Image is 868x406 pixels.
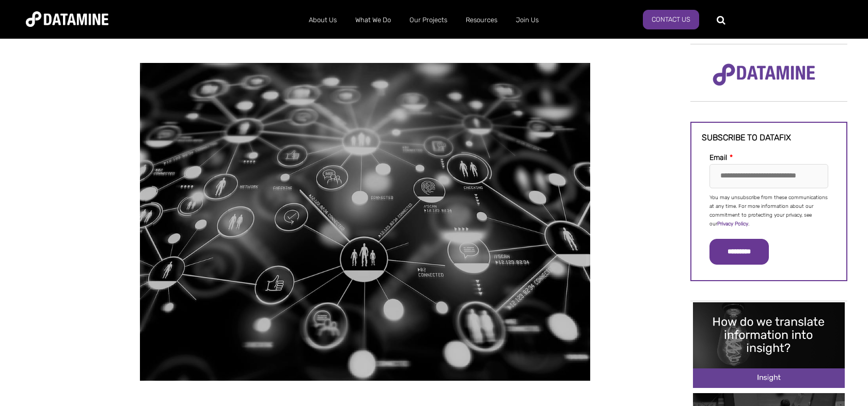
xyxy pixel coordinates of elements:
img: Datamine Logo No Strapline - Purple [706,57,822,93]
h3: Subscribe to datafix [702,133,836,142]
img: Data 36 [140,63,590,381]
a: About Us [299,7,346,34]
a: Resources [456,7,507,34]
a: Contact Us [643,10,699,29]
img: How do we translate insights cover image [693,302,845,387]
span: Email [709,153,727,162]
img: Datamine [26,11,108,27]
a: What We Do [346,7,400,34]
p: You may unsubscribe from these communications at any time. For more information about our commitm... [709,193,828,229]
a: Privacy Policy [717,221,748,227]
a: Join Us [507,7,548,34]
a: Our Projects [400,7,456,34]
